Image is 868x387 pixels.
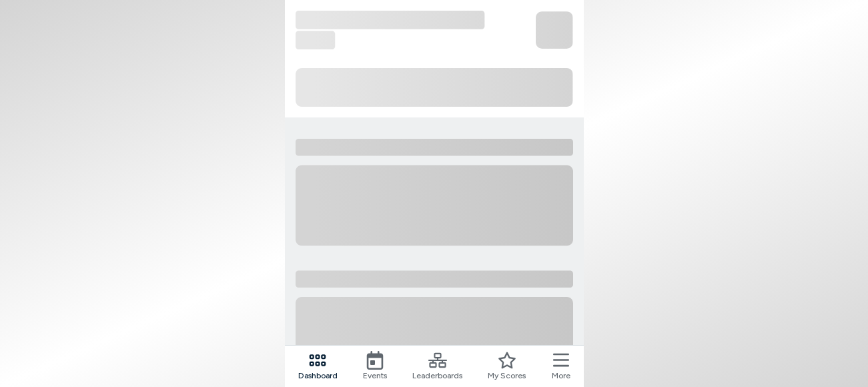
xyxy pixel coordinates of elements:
[552,370,570,382] span: More
[488,351,526,382] a: My Scores
[363,370,387,382] span: Events
[552,351,570,382] button: More
[298,351,338,382] a: Dashboard
[412,370,462,382] span: Leaderboards
[412,351,462,382] a: Leaderboards
[363,351,387,382] a: Events
[298,370,338,382] span: Dashboard
[488,370,526,382] span: My Scores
